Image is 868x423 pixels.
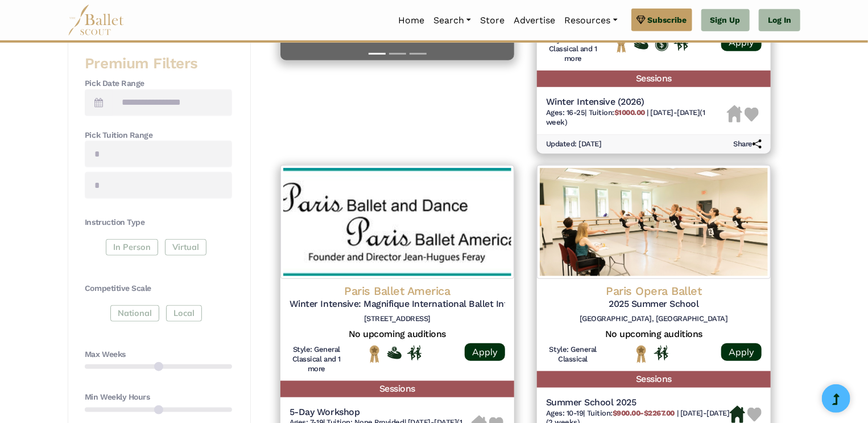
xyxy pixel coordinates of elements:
b: $900.00-$2267.00 [613,409,675,417]
a: Sign Up [701,9,750,32]
h6: Style: General Classical and 1 more [290,345,344,374]
button: Slide 3 [410,47,427,60]
h6: [STREET_ADDRESS] [290,314,505,324]
img: In Person [654,346,668,360]
h4: Competitive Scale [85,283,232,294]
h5: Winter Intensive: Magnifique International Ballet Intensive [290,298,505,310]
h6: Style: General Classical [546,345,600,364]
h4: Paris Opera Ballet [546,284,762,298]
img: Offers Financial Aid [634,36,648,49]
img: Heart [747,408,762,422]
button: Slide 2 [389,47,406,60]
h4: Min Weekly Hours [85,392,232,403]
h5: Winter Intensive (2026) [546,96,727,108]
b: $1000.00 [614,108,645,117]
span: Subscribe [648,14,687,26]
img: In Person [407,346,421,360]
a: Home [394,9,429,32]
a: Store [476,9,509,32]
h3: Premium Filters [85,54,232,73]
h5: Sessions [537,71,771,87]
a: Advertise [509,9,560,32]
img: National [367,345,382,363]
h6: | | [546,108,727,128]
h6: Updated: [DATE] [546,139,602,149]
h5: No upcoming auditions [546,328,762,340]
a: Subscribe [631,9,692,31]
a: Apply [465,343,505,361]
h5: 2025 Summer School [546,298,762,310]
button: Slide 1 [369,47,386,60]
span: Ages: 16-25 [546,108,585,117]
h6: Share [733,139,762,149]
h4: Pick Date Range [85,78,232,89]
h4: Paris Ballet America [290,284,505,298]
img: Logo [280,165,514,279]
h5: Sessions [280,381,514,397]
span: [DATE]-[DATE] (1 week) [546,108,705,126]
img: gem.svg [636,14,646,26]
img: Logo [537,165,771,279]
span: Tuition: [589,108,647,117]
h6: [GEOGRAPHIC_DATA], [GEOGRAPHIC_DATA] [546,314,762,324]
img: Heart [745,108,759,122]
img: Housing Unavailable [727,105,742,122]
h5: No upcoming auditions [290,328,505,340]
h4: Pick Tuition Range [85,130,232,141]
img: Housing Available [730,406,745,423]
img: National [634,345,648,363]
img: In Person [674,35,688,50]
h5: Sessions [537,371,771,388]
span: Ages: 10-19 [546,409,584,417]
a: Resources [560,9,622,32]
a: Apply [721,343,762,361]
a: Log In [759,9,800,32]
img: National [614,35,629,53]
span: Tuition: [587,409,677,417]
img: Offers Financial Aid [387,347,402,359]
a: Search [429,9,476,32]
h6: Style: General Classical and 1 more [546,35,600,64]
h4: Max Weeks [85,349,232,360]
img: Offers Scholarship [654,35,668,51]
h5: Summer School 2025 [546,397,730,409]
h4: Instruction Type [85,217,232,228]
h5: 5-Day Workshop [290,406,472,418]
